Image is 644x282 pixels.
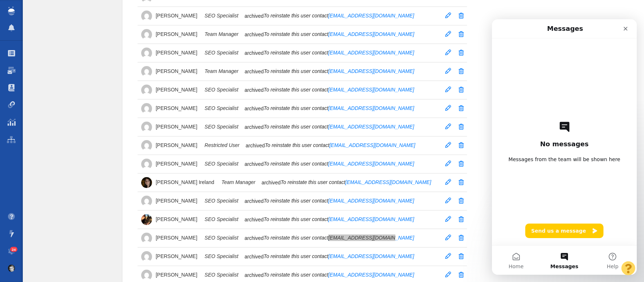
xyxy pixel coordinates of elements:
a: [EMAIL_ADDRESS][DOMAIN_NAME] [328,31,414,37]
em: To reinstate this user contact [264,105,414,111]
em: SEO Specialist [205,253,238,259]
img: af117a2ad7f75ceee918bfc85b2aba7e [141,66,152,77]
em: To reinstate this user contact [264,13,414,19]
a: [EMAIL_ADDRESS][DOMAIN_NAME] [328,124,414,130]
span: [PERSON_NAME] [156,160,197,167]
span: archived [244,198,264,204]
em: To reinstate this user contact [264,216,414,222]
em: To reinstate this user contact [264,198,414,204]
a: [EMAIL_ADDRESS][DOMAIN_NAME] [328,161,414,167]
img: ee790e07ff54b6238f7766e3332145aa [141,159,152,169]
img: a86837b758f9a69365881dc781ee9f45 [8,265,15,272]
span: archived [246,142,265,149]
em: To reinstate this user contact [281,179,431,185]
em: SEO Specialist [205,197,238,204]
img: 3a142f00f459e099420347535329fe1d [141,122,152,132]
img: fd22f7e66fffb527e0485d027231f14a [141,233,152,244]
img: 801574eda315b435467a97bc6d3035ab [141,177,152,188]
span: [PERSON_NAME] [156,31,197,37]
span: archived [261,179,281,186]
em: SEO Specialist [205,12,238,19]
span: [PERSON_NAME] [156,12,197,19]
img: 5f4f0011da6bc0fb3d1a8266d7805bf4 [141,140,152,151]
iframe: Intercom live chat [492,19,637,275]
em: To reinstate this user contact [264,87,414,93]
img: 26e9753579d3bcbcf5e094a2ed7c30ea [141,196,152,207]
span: archived [244,105,264,112]
span: archived [245,68,264,75]
span: [PERSON_NAME] [156,142,197,148]
em: To reinstate this user contact [264,161,414,167]
img: 26a1fb2d39920c1fb4c1b4e9f83587a8 [141,270,152,281]
span: archived [244,124,264,130]
em: SEO Specialist [205,49,238,56]
span: archived [244,216,264,223]
img: 7a47390e01a2e2263ba186f3d7f2e34b [141,11,152,21]
a: [EMAIL_ADDRESS][DOMAIN_NAME] [328,198,414,204]
span: [PERSON_NAME] Ireland [156,179,214,185]
span: [PERSON_NAME] [156,216,197,222]
em: SEO Specialist [205,271,238,278]
span: [PERSON_NAME] [156,234,197,241]
span: archived [244,235,264,241]
img: b18c5a9b9106eea2a731e2108d300006 [141,214,152,225]
em: SEO Specialist [205,86,238,93]
em: To reinstate this user contact [264,124,414,130]
em: SEO Specialist [205,234,238,241]
img: a789ac806ba0b61bcd6cbe61b5a3259b [141,85,152,95]
span: [PERSON_NAME] [156,68,197,74]
a: [EMAIL_ADDRESS][DOMAIN_NAME] [328,272,414,278]
span: archived [244,50,264,56]
img: d3c5708a996fdfe0491529994d0e2ff9 [141,103,152,114]
span: archived [244,87,264,93]
span: archived [244,272,264,278]
img: a3394b259e51bf2beb477eba37369a93 [141,29,152,40]
a: [EMAIL_ADDRESS][DOMAIN_NAME] [328,235,414,241]
em: Team Manager [205,31,239,37]
span: [PERSON_NAME] [156,197,197,204]
span: archived [244,161,264,167]
span: [PERSON_NAME] [156,49,197,56]
em: Team Manager [205,68,239,74]
em: To reinstate this user contact [264,253,414,259]
em: SEO Specialist [205,123,238,130]
span: [PERSON_NAME] [156,123,197,130]
span: [PERSON_NAME] [156,271,197,278]
span: [PERSON_NAME] [156,105,197,111]
em: To reinstate this user contact [264,50,414,56]
em: To reinstate this user contact [265,142,415,148]
span: archived [244,13,264,19]
img: a3c07117a27ff9785ef121c0f33d12e1 [141,251,152,262]
em: SEO Specialist [205,160,238,167]
span: [PERSON_NAME] [156,253,197,259]
img: f2ee20a50ce1c17d1c9539392bcd6c51 [141,48,152,58]
span: archived [245,31,264,38]
a: [EMAIL_ADDRESS][DOMAIN_NAME] [328,50,414,56]
a: [EMAIL_ADDRESS][DOMAIN_NAME] [328,253,414,259]
span: 24 [10,247,18,252]
span: [PERSON_NAME] [156,86,197,93]
a: [EMAIL_ADDRESS][DOMAIN_NAME] [328,105,414,111]
a: [EMAIL_ADDRESS][DOMAIN_NAME] [328,87,414,93]
a: [EMAIL_ADDRESS][DOMAIN_NAME] [329,142,415,148]
em: To reinstate this user contact [264,235,414,241]
em: SEO Specialist [205,216,238,222]
span: archived [244,253,264,260]
em: SEO Specialist [205,105,238,111]
a: [EMAIL_ADDRESS][DOMAIN_NAME] [328,216,414,222]
em: To reinstate this user contact [264,68,414,74]
a: [EMAIL_ADDRESS][DOMAIN_NAME] [345,179,431,185]
em: To reinstate this user contact [264,31,414,37]
em: Restricted User [205,142,239,148]
img: buzzstream_logo_iconsimple.png [8,7,14,15]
